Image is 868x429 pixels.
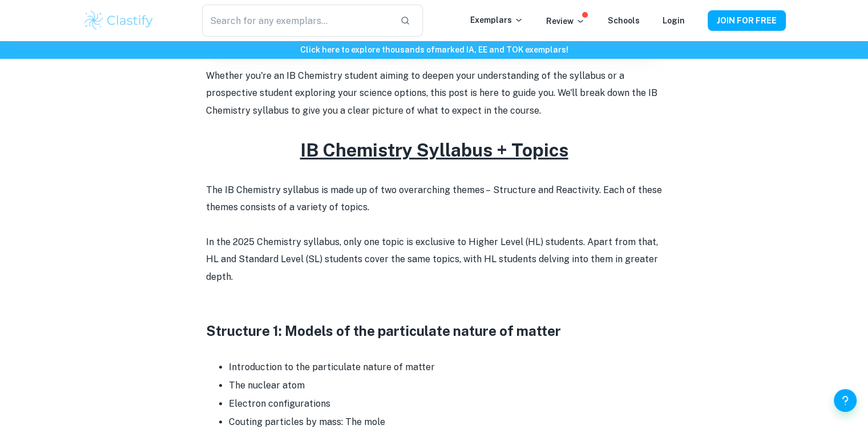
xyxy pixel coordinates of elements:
li: Introduction to the particulate nature of matter [229,358,663,376]
p: Exemplars [470,14,523,26]
h3: Structure 1: Models of the particulate nature of matter [206,320,663,341]
a: Login [663,16,685,25]
p: The IB Chemistry syllabus is made up of two overarching themes – Structure and Reactivity. Each o... [206,182,663,216]
li: Electron configurations [229,395,663,413]
u: IB Chemistry Syllabus + Topics [300,139,568,161]
p: In the 2025 Chemistry syllabus, only one topic is exclusive to Higher Level (HL) students. Apart ... [206,234,663,286]
button: JOIN FOR FREE [708,10,786,31]
p: Review [546,15,585,27]
li: The nuclear atom [229,376,663,395]
p: Whether you're an IB Chemistry student aiming to deepen your understanding of the syllabus or a p... [206,67,663,119]
img: Clastify logo [83,9,155,32]
h6: Click here to explore thousands of marked IA, EE and TOK exemplars ! [2,43,866,56]
a: Schools [608,16,640,25]
button: Help and Feedback [834,389,857,412]
input: Search for any exemplars... [202,5,390,37]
